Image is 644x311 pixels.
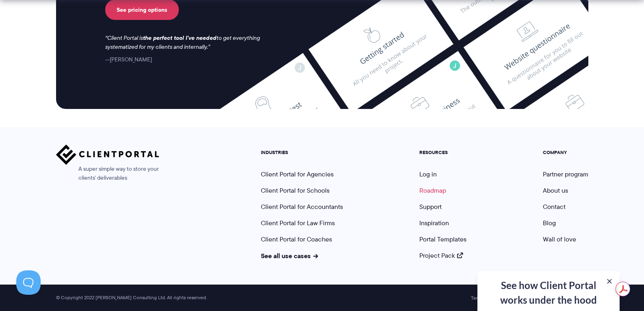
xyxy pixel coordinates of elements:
[143,33,217,42] strong: the perfect tool I've needed
[261,170,334,179] a: Client Portal for Agencies
[261,150,343,155] h5: INDUSTRIES
[543,150,588,155] h5: COMPANY
[261,218,335,228] a: Client Portal for Law Firms
[261,235,332,244] a: Client Portal for Coaches
[419,186,446,195] a: Roadmap
[419,235,466,244] a: Portal Templates
[105,55,152,63] cite: [PERSON_NAME]
[56,165,159,183] span: A super simple way to store your clients' deliverables
[419,150,466,155] h5: RESOURCES
[543,218,556,228] a: Blog
[543,170,588,179] a: Partner program
[419,218,449,228] a: Inspiration
[261,186,330,195] a: Client Portal for Schools
[543,202,566,211] a: Contact
[105,34,271,52] p: Client Portal is to get everything systematized for my clients and internally.
[471,295,513,301] a: Terms & Conditions
[16,270,41,295] iframe: Toggle Customer Support
[543,186,568,195] a: About us
[419,251,463,260] a: Project Pack
[261,251,319,261] a: See all use cases
[419,170,437,179] a: Log in
[419,202,442,211] a: Support
[52,295,211,301] span: © Copyright 2022 [PERSON_NAME] Consulting Ltd. All rights reserved.
[261,202,343,211] a: Client Portal for Accountants
[543,235,576,244] a: Wall of love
